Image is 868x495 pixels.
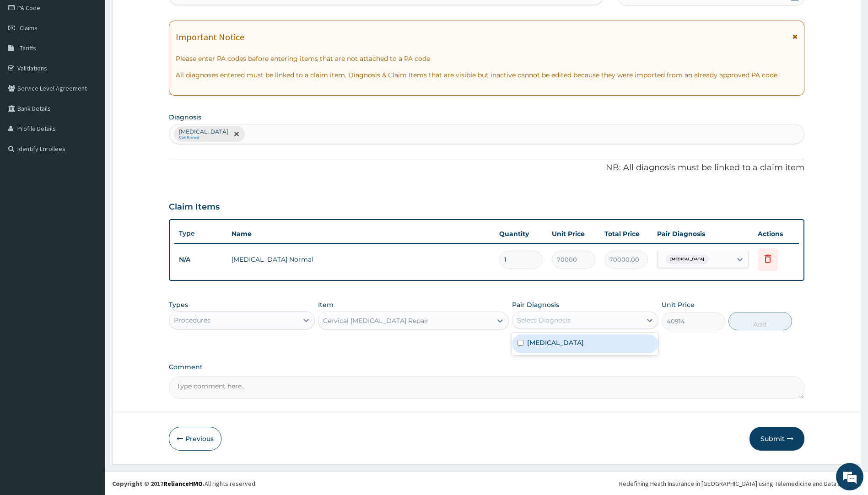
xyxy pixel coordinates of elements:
[176,54,798,63] p: Please enter PA codes before entering items that are not attached to a PA code
[169,363,805,371] label: Comment
[176,70,798,80] p: All diagnoses entered must be linked to a claim item. Diagnosis & Claim Items that are visible bu...
[600,225,652,243] th: Total Price
[169,301,188,309] label: Types
[652,225,753,243] th: Pair Diagnosis
[619,479,861,488] div: Redefining Heath Insurance in [GEOGRAPHIC_DATA] using Telemedicine and Data Science!
[174,316,210,325] div: Procedures
[163,479,203,488] a: RelianceHMO
[662,300,695,309] label: Unit Price
[174,251,227,268] td: N/A
[547,225,600,243] th: Unit Price
[105,472,868,495] footer: All rights reserved.
[169,202,220,212] h3: Claim Items
[323,316,429,325] div: Cervical [MEDICAL_DATA] Repair
[512,300,559,309] label: Pair Diagnosis
[17,46,37,69] img: d_794563401_company_1708531726252_794563401
[517,316,571,325] div: Select Diagnosis
[728,312,792,330] button: Add
[169,113,201,122] label: Diagnosis
[48,51,154,63] div: Chat with us now
[150,5,172,27] div: Minimize live chat window
[227,250,495,269] td: [MEDICAL_DATA] Normal
[174,225,227,242] th: Type
[179,135,228,140] small: Confirmed
[5,250,174,282] textarea: Type your message and hit 'Enter'
[176,32,244,42] h1: Important Notice
[749,427,804,451] button: Submit
[495,225,547,243] th: Quantity
[753,225,799,243] th: Actions
[666,255,709,264] span: [MEDICAL_DATA]
[53,115,126,208] span: We're online!
[20,44,36,52] span: Tariffs
[112,479,205,488] strong: Copyright © 2017 .
[169,427,221,451] button: Previous
[527,338,584,347] label: [MEDICAL_DATA]
[20,24,38,32] span: Claims
[179,128,228,135] p: [MEDICAL_DATA]
[227,225,495,243] th: Name
[232,130,241,138] span: remove selection option
[318,300,334,309] label: Item
[169,162,805,174] p: NB: All diagnosis must be linked to a claim item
